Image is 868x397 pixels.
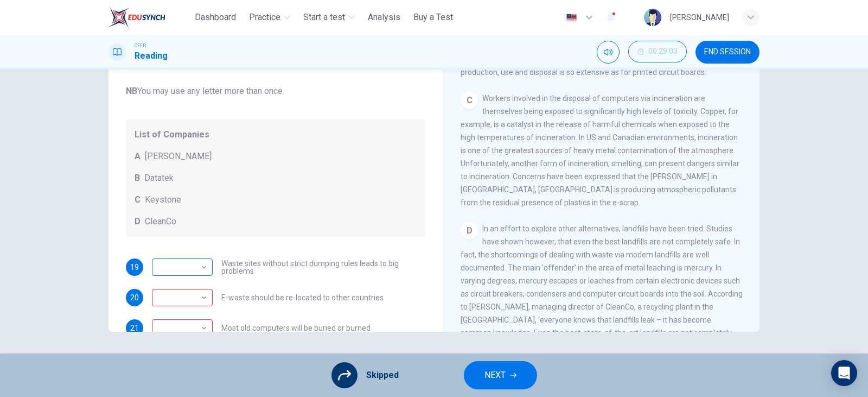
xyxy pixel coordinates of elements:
[831,360,857,386] div: Open Intercom Messenger
[644,9,661,26] img: Profile picture
[704,48,751,56] span: END SESSION
[461,224,743,389] span: In an effort to explore other alternatives, landfills have been tried. Studies have shown however...
[145,150,212,163] span: [PERSON_NAME]
[565,14,578,22] img: en
[249,11,280,24] span: Practice
[126,86,137,96] b: NB
[135,49,168,62] h1: Reading
[108,7,190,28] a: ELTC logo
[363,8,405,27] button: Analysis
[190,8,240,27] button: Dashboard
[597,41,620,64] div: Mute
[461,94,739,207] span: Workers involved in the disposal of computers via incineration are themselves being exposed to si...
[303,11,345,24] span: Start a test
[461,92,478,109] div: C
[695,41,759,64] button: END SESSION
[409,8,457,27] button: Buy a Test
[484,368,506,383] span: NEXT
[130,324,139,332] span: 21
[366,369,399,382] span: Skipped
[130,294,139,301] span: 20
[299,8,359,27] button: Start a test
[368,11,400,24] span: Analysis
[135,215,141,228] span: D
[464,361,537,389] button: NEXT
[135,172,140,185] span: B
[245,8,295,27] button: Practice
[135,42,146,49] span: CEFR
[628,41,687,62] button: 00:29:03
[221,260,425,275] span: Waste sites without strict dumping rules leads to big problems
[145,215,176,228] span: CleanCo
[135,193,141,206] span: C
[413,11,453,24] span: Buy a Test
[130,263,139,271] span: 19
[135,128,417,141] span: List of Companies
[670,11,729,24] div: [PERSON_NAME]
[648,47,678,56] span: 00:29:03
[144,172,174,185] span: Datatek
[108,7,165,28] img: ELTC logo
[195,11,236,24] span: Dashboard
[628,41,687,64] div: Hide
[145,193,181,206] span: Keystone
[135,150,141,163] span: A
[461,222,478,240] div: D
[221,294,384,301] span: E-waste should be re-located to other countries
[221,324,371,332] span: Most old computers will be buried or burned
